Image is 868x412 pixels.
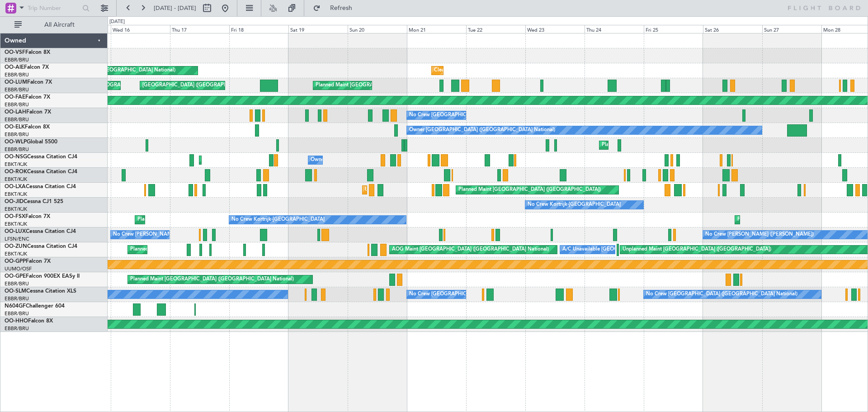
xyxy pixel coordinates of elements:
div: Sun 27 [762,25,821,33]
div: Sat 26 [703,25,762,33]
div: Fri 18 [229,25,288,33]
span: OO-VSF [5,50,25,55]
div: Tue 22 [466,25,525,33]
span: OO-GPP [5,259,26,264]
a: EBBR/BRU [5,116,29,123]
div: Fri 25 [644,25,703,33]
div: No Crew Kortrijk-[GEOGRAPHIC_DATA] [528,198,621,212]
span: OO-ELK [5,124,25,130]
a: EBKT/KJK [5,221,27,227]
a: OO-AIEFalcon 7X [5,65,49,70]
a: EBBR/BRU [5,310,29,317]
div: AOG Maint [GEOGRAPHIC_DATA] ([GEOGRAPHIC_DATA] National) [392,243,549,256]
span: OO-LXA [5,184,26,189]
a: EBBR/BRU [5,131,29,138]
span: OO-FSX [5,214,25,219]
a: LFSN/ENC [5,236,29,242]
a: OO-LAHFalcon 7X [5,109,51,115]
a: OO-JIDCessna CJ1 525 [5,199,63,204]
a: EBBR/BRU [5,295,29,302]
span: OO-GPE [5,274,26,279]
div: Planned Maint Kortrijk-[GEOGRAPHIC_DATA] [130,243,236,256]
a: EBKT/KJK [5,251,27,257]
a: OO-ZUNCessna Citation CJ4 [5,244,77,249]
div: No Crew [PERSON_NAME] ([PERSON_NAME]) [113,228,222,242]
a: OO-LXACessna Citation CJ4 [5,184,76,189]
div: No Crew [GEOGRAPHIC_DATA] ([GEOGRAPHIC_DATA] National) [646,288,797,301]
a: OO-NSGCessna Citation CJ4 [5,154,77,160]
div: A/C Unavailable [GEOGRAPHIC_DATA] ([GEOGRAPHIC_DATA] National) [562,243,731,256]
div: Planned Maint Kortrijk-[GEOGRAPHIC_DATA] [737,213,843,227]
span: Refresh [322,5,360,11]
span: [DATE] - [DATE] [154,4,196,12]
a: OO-LUXCessna Citation CJ4 [5,229,76,234]
a: EBKT/KJK [5,191,27,198]
div: Thu 17 [170,25,229,33]
span: OO-FAE [5,95,25,100]
div: [GEOGRAPHIC_DATA] ([GEOGRAPHIC_DATA][PERSON_NAME]) [142,79,292,92]
div: Planned Maint [GEOGRAPHIC_DATA] ([GEOGRAPHIC_DATA]) [458,183,601,197]
div: Sat 19 [288,25,348,33]
span: N604GF [5,303,26,309]
a: OO-GPPFalcon 7X [5,259,51,264]
div: [DATE] [109,18,125,26]
div: Planned Maint Kortrijk-[GEOGRAPHIC_DATA] [137,213,243,227]
span: OO-NSG [5,154,27,160]
a: EBBR/BRU [5,57,29,63]
div: Cleaning [GEOGRAPHIC_DATA] ([GEOGRAPHIC_DATA] National) [434,64,585,77]
a: EBBR/BRU [5,325,29,332]
div: No Crew [GEOGRAPHIC_DATA] ([GEOGRAPHIC_DATA] National) [409,288,561,301]
a: OO-FAEFalcon 7X [5,95,50,100]
a: OO-HHOFalcon 8X [5,318,53,324]
a: OO-GPEFalcon 900EX EASy II [5,274,80,279]
div: Planned Maint [GEOGRAPHIC_DATA] ([GEOGRAPHIC_DATA] National) [130,273,294,286]
a: EBBR/BRU [5,71,29,78]
a: OO-ELKFalcon 8X [5,124,50,130]
a: OO-VSFFalcon 8X [5,50,50,55]
span: OO-LUX [5,229,26,234]
div: Unplanned Maint [GEOGRAPHIC_DATA] ([GEOGRAPHIC_DATA] National) [365,183,535,197]
a: OO-WLPGlobal 5500 [5,139,57,145]
span: OO-WLP [5,139,27,145]
div: Wed 16 [111,25,170,33]
input: Trip Number [28,1,80,15]
a: EBBR/BRU [5,146,29,153]
a: EBBR/BRU [5,86,29,93]
div: Owner [GEOGRAPHIC_DATA] ([GEOGRAPHIC_DATA] National) [409,123,555,137]
a: EBBR/BRU [5,101,29,108]
span: OO-ZUN [5,244,27,249]
button: All Aircraft [10,18,98,32]
span: OO-HHO [5,318,28,324]
span: OO-AIE [5,65,24,70]
a: OO-SLMCessna Citation XLS [5,289,76,294]
a: EBKT/KJK [5,176,27,183]
a: UUMO/OSF [5,265,32,272]
span: OO-LUM [5,80,27,85]
span: OO-SLM [5,289,26,294]
span: OO-LAH [5,109,26,115]
div: Planned Maint Milan (Linate) [602,138,667,152]
span: OO-ROK [5,169,27,175]
a: N604GFChallenger 604 [5,303,65,309]
div: Sun 20 [348,25,407,33]
a: EBKT/KJK [5,161,27,168]
div: No Crew Kortrijk-[GEOGRAPHIC_DATA] [231,213,325,227]
div: Thu 24 [585,25,644,33]
span: OO-JID [5,199,24,204]
div: No Crew [GEOGRAPHIC_DATA] ([GEOGRAPHIC_DATA] National) [409,109,561,122]
div: Owner [GEOGRAPHIC_DATA]-[GEOGRAPHIC_DATA] [311,153,433,167]
div: Planned Maint [GEOGRAPHIC_DATA] ([GEOGRAPHIC_DATA] National) [316,79,479,92]
a: OO-LUMFalcon 7X [5,80,52,85]
div: Wed 23 [525,25,585,33]
span: All Aircraft [24,22,95,28]
div: Unplanned Maint [GEOGRAPHIC_DATA] ([GEOGRAPHIC_DATA]) [623,243,771,256]
a: EBKT/KJK [5,206,27,213]
a: EBBR/BRU [5,280,29,287]
a: OO-ROKCessna Citation CJ4 [5,169,77,175]
div: [GEOGRAPHIC_DATA] ([GEOGRAPHIC_DATA][PERSON_NAME]) [42,79,192,92]
a: OO-FSXFalcon 7X [5,214,50,219]
button: Refresh [309,1,363,15]
div: Mon 21 [407,25,466,33]
div: No Crew [PERSON_NAME] ([PERSON_NAME]) [705,228,814,242]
